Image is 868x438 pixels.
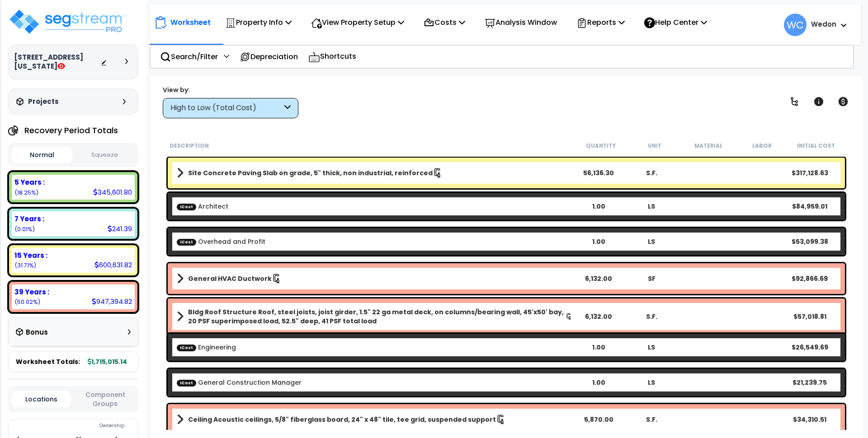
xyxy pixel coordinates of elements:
h4: Recovery Period Totals [24,126,118,135]
b: Wedon [811,19,836,29]
p: Analysis Window [485,16,557,28]
div: 5,870.00 [572,415,625,424]
small: Unit [648,142,661,149]
div: $317,128.63 [783,168,836,177]
div: Depreciation [235,46,303,67]
small: Labor [752,142,772,149]
p: Property Info [225,16,292,28]
p: Depreciation [240,51,298,63]
p: Help Center [644,16,707,28]
div: 1.00 [572,202,625,211]
p: View Property Setup [311,16,404,28]
div: $57,018.81 [783,312,836,321]
div: 6,132.00 [572,312,625,321]
div: S.F. [625,415,678,424]
a: Custom Item [177,378,302,387]
small: 18.248445179623825% [14,189,38,196]
small: 0.012745782855379703% [14,225,35,233]
button: Component Groups [75,390,135,409]
a: Custom Item [177,343,236,352]
p: Reports [576,16,625,28]
p: Shortcuts [308,50,356,63]
div: 1.00 [572,237,625,246]
img: logo_pro_r.png [8,8,126,35]
b: General HVAC Ductwork [188,274,272,283]
b: 1,715,015.14 [88,357,127,366]
small: 31.71452519005991% [14,261,36,269]
a: Assembly Title [177,308,572,326]
div: 1.00 [572,378,625,387]
a: Assembly Title [177,167,572,179]
div: 345,601.80 [93,187,132,197]
small: Initial Cost [797,142,835,149]
div: Shortcuts [303,46,361,68]
p: Worksheet [170,16,211,28]
div: 1.00 [572,343,625,352]
p: Costs [424,16,465,28]
span: ICost [177,238,196,245]
div: $26,549.69 [783,343,836,352]
div: High to Low (Total Cost) [170,103,282,113]
a: Custom Item [177,237,265,246]
div: S.F. [625,312,678,321]
div: S.F. [625,168,678,177]
h3: [STREET_ADDRESS][US_STATE] [14,53,101,71]
p: Search/Filter [160,51,218,63]
div: 600,631.82 [94,260,132,270]
div: LS [625,378,678,387]
small: 50.024283847460886% [14,298,40,306]
div: $92,866.69 [783,274,836,283]
small: Material [694,142,722,149]
div: LS [625,237,678,246]
div: $34,310.51 [783,415,836,424]
button: Squeeze [75,147,135,163]
div: LS [625,343,678,352]
div: 56,136.30 [572,168,625,177]
div: SF [625,274,678,283]
h3: Bonus [26,329,48,336]
div: 6,132.00 [572,274,625,283]
a: Assembly Title [177,272,572,285]
span: WC [784,14,807,36]
span: ICost [177,203,196,210]
div: $84,959.01 [783,202,836,211]
small: Description [170,142,209,149]
small: Quantity [586,142,616,149]
b: Ceiling Acoustic ceilings, 5/8" fiberglass board, 24" x 48" tile, tee grid, suspended support [188,415,496,424]
div: $21,239.75 [783,378,836,387]
div: LS [625,202,678,211]
b: 39 Years : [14,287,49,297]
div: $53,099.38 [783,237,836,246]
b: Site Concrete Paving Slab on grade, 5" thick, non industrial, reinforced [188,168,433,177]
b: 7 Years : [14,214,44,224]
span: Worksheet Totals: [16,357,80,366]
div: 947,394.82 [92,297,132,306]
div: 241.39 [108,224,132,233]
button: Locations [12,391,71,407]
div: View by: [163,85,298,94]
div: Ownership [27,420,138,431]
b: 5 Years : [14,177,45,187]
span: ICost [177,379,196,386]
a: Custom Item [177,202,228,211]
a: Assembly Title [177,413,572,426]
b: 15 Years : [14,251,47,260]
h3: Projects [28,97,59,106]
b: Bldg Roof Structure Roof, steel joists, joist girder, 1.5" 22 ga metal deck, on columns/bearing w... [188,308,566,326]
button: Normal [12,147,72,163]
span: ICost [177,344,196,351]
